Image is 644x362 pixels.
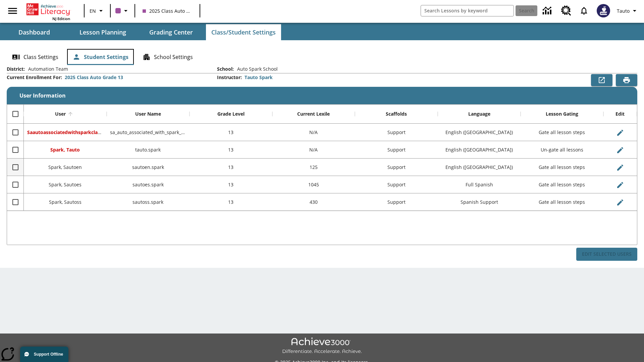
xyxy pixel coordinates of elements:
[272,124,355,141] div: N/A
[49,199,82,205] span: Spark, Sautoss
[7,75,62,80] h2: Current Enrollment For :
[87,5,108,17] button: Language: EN, Select a language
[26,3,70,16] a: Home
[190,193,272,211] div: 13
[438,124,521,141] div: English (US)
[355,141,438,159] div: Support
[557,2,575,20] a: Resource Center, Will open in new tab
[7,66,25,72] h2: District :
[438,141,521,159] div: English (US)
[135,111,161,117] div: User Name
[206,24,281,40] button: Class/Student Settings
[143,7,192,14] span: 2025 Class Auto Grade 13
[355,176,438,193] div: Support
[49,181,82,188] span: Spark, Sautoes
[107,176,190,193] div: sautoes.spark
[27,129,180,135] span: Saautoassociatedwithsparkclass, Saautoassociatedwithsparkclass
[521,159,603,176] div: Gate all lesson steps
[25,66,68,72] span: Automation Team
[614,5,641,17] button: Profile/Settings
[217,111,245,117] div: Grade Level
[521,176,603,193] div: Gate all lesson steps
[34,352,63,357] span: Support Offline
[539,2,557,20] a: Data Center
[190,159,272,176] div: 13
[613,126,627,139] button: Edit User
[613,178,627,192] button: Edit User
[50,146,80,153] span: Spark, Tauto
[90,7,96,14] span: EN
[575,2,593,19] a: Notifications
[26,2,70,21] div: Home
[55,111,66,117] div: User
[593,2,614,19] button: Select a new avatar
[113,5,132,17] button: Class color is purple. Change class color
[107,141,190,159] div: tauto.spark
[7,66,637,261] div: User Information
[67,49,134,65] button: Student Settings
[521,141,603,159] div: Un-gate all lessons
[48,164,82,170] span: Spark, Sautoen
[616,74,637,86] button: Print Preview
[272,159,355,176] div: 125
[107,124,190,141] div: sa_auto_associated_with_spark_classes
[272,141,355,159] div: N/A
[438,193,521,211] div: Spanish Support
[18,28,50,36] span: Dashboard
[138,24,205,40] button: Grading Center
[355,193,438,211] div: Support
[65,74,123,81] div: 2025 Class Auto Grade 13
[355,159,438,176] div: Support
[3,1,22,21] button: Open side menu
[272,176,355,193] div: 1045
[107,193,190,211] div: sautoss.spark
[69,24,136,40] button: Lesson Planning
[521,193,603,211] div: Gate all lesson steps
[613,161,627,174] button: Edit User
[613,143,627,157] button: Edit User
[297,111,330,117] div: Current Lexile
[1,24,68,40] button: Dashboard
[107,159,190,176] div: sautoen.spark
[7,49,64,65] button: Class Settings
[149,28,193,36] span: Grading Center
[217,66,234,72] h2: School :
[211,28,276,36] span: Class/Student Settings
[438,176,521,193] div: Full Spanish
[245,74,273,81] div: Tauto Spark
[521,124,603,141] div: Gate all lesson steps
[591,74,612,86] button: Export to CSV
[234,66,278,72] span: Auto Spark School
[617,7,630,14] span: Tauto
[137,49,198,65] button: School Settings
[52,16,70,21] span: NJ Edition
[597,4,610,17] img: Avatar
[438,159,521,176] div: English (US)
[355,124,438,141] div: Support
[190,124,272,141] div: 13
[282,338,362,355] img: Achieve3000 Differentiate Accelerate Achieve
[19,92,66,99] span: User Information
[615,111,625,117] div: Edit
[190,176,272,193] div: 13
[386,111,407,117] div: Scaffolds
[468,111,490,117] div: Language
[217,75,242,80] h2: Instructor :
[7,49,637,65] div: Class/Student Settings
[421,5,514,16] input: search field
[613,196,627,209] button: Edit User
[190,141,272,159] div: 13
[546,111,578,117] div: Lesson Gating
[20,347,68,362] button: Support Offline
[79,28,126,36] span: Lesson Planning
[272,193,355,211] div: 430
